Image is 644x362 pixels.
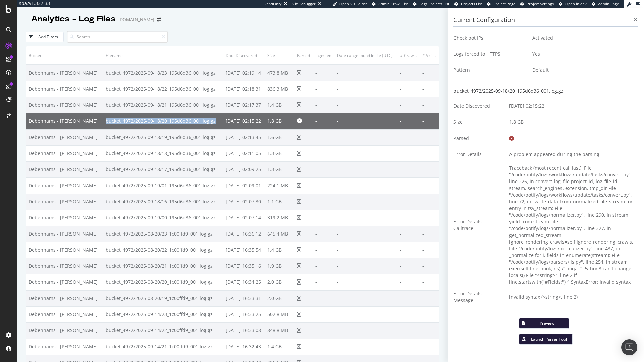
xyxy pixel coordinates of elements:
[420,322,439,339] td: -
[398,65,420,81] td: -
[103,177,223,194] td: bucket_4972/2025-09-19/01_195d6d36_001.log.gz
[372,1,408,7] a: Admin Crawl List
[103,322,223,339] td: bucket_4972/2025-09-14/22_1c00ffd9_001.log.gz
[519,318,569,329] button: Preview
[527,46,638,62] td: Yes
[504,114,638,130] td: 1.8 GB
[621,339,637,355] div: Open Intercom Messenger
[265,97,294,113] td: 1.4 GB
[398,290,420,306] td: -
[26,65,103,81] td: Debenhams - [PERSON_NAME]
[265,210,294,226] td: 319.2 MB
[420,177,439,194] td: -
[493,1,515,6] span: Project Page
[103,290,223,306] td: bucket_4972/2025-08-20/19_1c00ffd9_001.log.gz
[453,30,527,46] td: Check bot IPs
[26,322,103,339] td: Debenhams - [PERSON_NAME]
[223,322,265,339] td: [DATE] 16:33:08
[103,161,223,177] td: bucket_4972/2025-09-18/17_195d6d36_001.log.gz
[335,210,398,226] td: -
[420,210,439,226] td: -
[453,14,638,27] h3: Current Configuration
[223,258,265,274] td: [DATE] 16:35:16
[313,161,335,177] td: -
[420,258,439,274] td: -
[313,145,335,161] td: -
[398,129,420,145] td: -
[103,339,223,355] td: bucket_4972/2025-09-14/21_1c00ffd9_001.log.gz
[26,339,103,355] td: Debenhams - [PERSON_NAME]
[519,334,573,345] button: Launch Parser Tool
[103,81,223,97] td: bucket_4972/2025-09-18/22_195d6d36_001.log.gz
[223,210,265,226] td: [DATE] 02:07:14
[313,81,335,97] td: -
[313,242,335,258] td: -
[453,162,504,288] td: Error Details Calltrace
[335,290,398,306] td: -
[223,46,265,65] th: Date Discovered
[335,46,398,65] th: Date range found in file (UTC)
[223,306,265,322] td: [DATE] 16:33:25
[26,258,103,274] td: Debenhams - [PERSON_NAME]
[26,290,103,306] td: Debenhams - [PERSON_NAME]
[103,46,223,65] th: Filename
[398,194,420,210] td: -
[398,46,420,65] th: # Crawls
[265,322,294,339] td: 848.8 MB
[103,306,223,322] td: bucket_4972/2025-09-14/23_1c00ffd9_001.log.gz
[67,31,168,43] input: Search
[420,194,439,210] td: -
[265,145,294,161] td: 1.3 GB
[398,339,420,355] td: -
[103,226,223,242] td: bucket_4972/2025-08-20/23_1c00ffd9_001.log.gz
[265,226,294,242] td: 645.4 MB
[504,98,638,114] td: [DATE] 02:15:22
[420,113,439,129] td: -
[26,46,103,65] th: Bucket
[265,274,294,290] td: 2.0 GB
[335,113,398,129] td: -
[531,336,567,342] div: Launch Parser Tool
[335,97,398,113] td: -
[398,258,420,274] td: -
[265,177,294,194] td: 224.1 MB
[265,113,294,129] td: 1.8 GB
[527,30,638,46] td: Activated
[335,129,398,145] td: -
[313,65,335,81] td: -
[453,288,504,306] td: Error Details Message
[26,194,103,210] td: Debenhams - [PERSON_NAME]
[103,258,223,274] td: bucket_4972/2025-08-20/21_1c00ffd9_001.log.gz
[559,1,587,7] a: Open in dev
[294,46,313,65] th: Parsed
[103,274,223,290] td: bucket_4972/2025-08-20/20_1c00ffd9_001.log.gz
[335,145,398,161] td: -
[31,13,116,25] div: Analytics - Log Files
[103,210,223,226] td: bucket_4972/2025-09-19/00_195d6d36_001.log.gz
[223,339,265,355] td: [DATE] 16:32:43
[335,242,398,258] td: -
[26,129,103,145] td: Debenhams - [PERSON_NAME]
[565,1,587,6] span: Open in dev
[313,210,335,226] td: -
[313,194,335,210] td: -
[313,177,335,194] td: -
[335,226,398,242] td: -
[265,306,294,322] td: 502.8 MB
[378,1,408,6] span: Admin Crawl List
[339,1,367,6] span: Open Viz Editor
[26,177,103,194] td: Debenhams - [PERSON_NAME]
[26,113,103,129] td: Debenhams - [PERSON_NAME]
[265,339,294,355] td: 1.4 GB
[223,145,265,161] td: [DATE] 02:11:05
[398,177,420,194] td: -
[420,129,439,145] td: -
[504,146,638,162] td: A problem appeared during the parsing.
[333,1,367,7] a: Open Viz Editor
[398,226,420,242] td: -
[420,65,439,81] td: -
[26,145,103,161] td: Debenhams - [PERSON_NAME]
[398,306,420,322] td: -
[223,97,265,113] td: [DATE] 02:17:37
[313,322,335,339] td: -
